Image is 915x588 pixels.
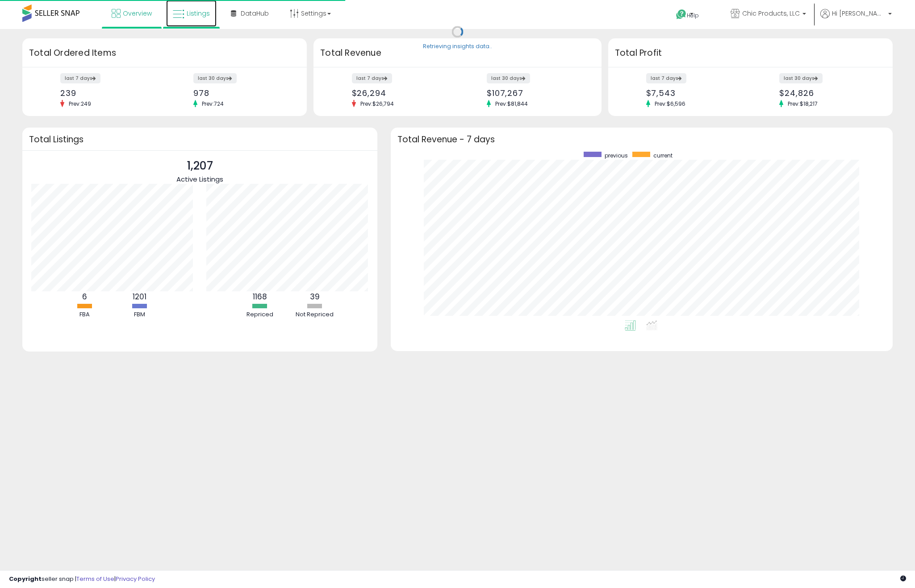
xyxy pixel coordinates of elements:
[653,152,673,159] span: current
[176,157,223,174] p: 1,207
[197,100,228,108] span: Prev: 724
[193,73,237,83] label: last 30 days
[820,9,892,29] a: Hi [PERSON_NAME]
[58,311,112,319] div: FBA
[646,88,744,98] div: $7,543
[356,100,398,108] span: Prev: $26,794
[60,73,100,83] label: last 7 days
[133,291,146,302] b: 1201
[676,9,687,20] i: Get Help
[123,9,152,18] span: Overview
[832,9,886,18] span: Hi [PERSON_NAME]
[187,9,210,18] span: Listings
[742,9,800,18] span: Chic Products, LLC
[779,73,823,83] label: last 30 days
[687,12,699,19] span: Help
[352,88,451,98] div: $26,294
[320,47,595,59] h3: Total Revenue
[669,2,716,29] a: Help
[487,88,586,98] div: $107,267
[113,311,167,319] div: FBM
[310,291,320,302] b: 39
[646,73,686,83] label: last 7 days
[779,88,877,98] div: $24,826
[29,47,300,59] h3: Total Ordered Items
[233,311,287,319] div: Repriced
[253,291,267,302] b: 1168
[64,100,96,108] span: Prev: 249
[423,43,492,51] div: Retrieving insights data..
[487,73,530,83] label: last 30 days
[288,311,342,319] div: Not Repriced
[29,136,371,143] h3: Total Listings
[352,73,392,83] label: last 7 days
[241,9,269,18] span: DataHub
[491,100,532,108] span: Prev: $81,844
[615,47,886,59] h3: Total Profit
[783,100,822,108] span: Prev: $18,217
[605,152,628,159] span: previous
[82,291,87,302] b: 6
[650,100,690,108] span: Prev: $6,596
[397,136,886,143] h3: Total Revenue - 7 days
[176,174,223,184] span: Active Listings
[60,88,158,98] div: 239
[193,88,291,98] div: 978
